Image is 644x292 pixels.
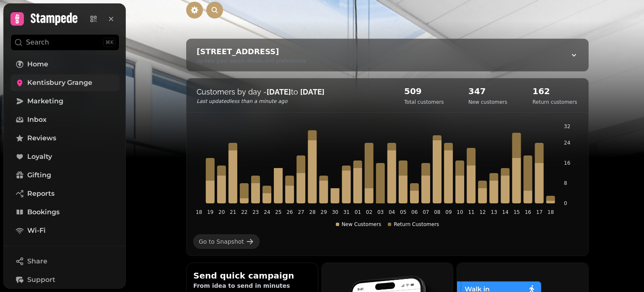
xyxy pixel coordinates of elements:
[468,99,507,105] p: New customers
[218,209,225,215] tspan: 20
[197,58,306,64] div: Update your venue details and preferences
[207,209,213,215] tspan: 19
[366,209,372,215] tspan: 02
[27,96,63,106] span: Marketing
[197,98,387,105] p: Last updated less than a minute ago
[27,59,48,69] span: Home
[10,56,119,73] a: Home
[10,185,119,202] a: Reports
[193,270,311,281] h2: Send quick campaign
[199,237,244,246] div: Go to Snapshot
[10,148,119,165] a: Loyalty
[491,209,497,215] tspan: 13
[10,253,119,270] button: Share
[27,152,52,162] span: Loyalty
[336,221,382,228] div: New Customers
[230,209,236,215] tspan: 21
[388,221,439,228] div: Return Customers
[479,209,486,215] tspan: 12
[27,115,47,125] span: Inbox
[377,209,384,215] tspan: 03
[27,256,47,266] span: Share
[10,93,119,110] a: Marketing
[10,74,119,91] a: Kentisbury Grange
[10,204,119,221] a: Bookings
[423,209,429,215] tspan: 07
[525,209,531,215] tspan: 16
[27,275,55,285] span: Support
[27,133,56,143] span: Reviews
[309,209,316,215] tspan: 28
[536,209,543,215] tspan: 17
[252,209,259,215] tspan: 23
[532,99,577,105] p: Return customers
[10,222,119,239] a: Wi-Fi
[300,87,325,96] strong: [DATE]
[564,180,567,186] tspan: 8
[26,37,49,47] p: Search
[468,209,474,215] tspan: 11
[502,209,509,215] tspan: 14
[564,140,570,146] tspan: 24
[10,130,119,147] a: Reviews
[343,209,350,215] tspan: 31
[355,209,361,215] tspan: 01
[548,209,554,215] tspan: 18
[27,78,92,88] span: Kentisbury Grange
[468,85,507,97] h2: 347
[445,209,452,215] tspan: 09
[27,207,60,217] span: Bookings
[275,209,281,215] tspan: 25
[457,209,463,215] tspan: 10
[286,209,293,215] tspan: 26
[103,38,116,47] div: ⌘K
[514,209,520,215] tspan: 15
[27,170,51,180] span: Gifting
[321,209,327,215] tspan: 29
[400,209,406,215] tspan: 05
[197,86,387,98] p: Customers by day - to
[193,281,311,290] p: From idea to send in minutes
[404,85,444,97] h2: 509
[564,160,570,166] tspan: 16
[532,85,577,97] h2: 162
[197,46,306,58] div: [STREET_ADDRESS]
[10,111,119,128] a: Inbox
[389,209,395,215] tspan: 04
[264,209,270,215] tspan: 24
[564,124,570,129] tspan: 32
[10,34,119,51] button: Search⌘K
[10,271,119,288] button: Support
[241,209,247,215] tspan: 22
[193,234,260,249] a: Go to Snapshot
[27,226,46,236] span: Wi-Fi
[332,209,338,215] tspan: 30
[10,167,119,184] a: Gifting
[196,209,202,215] tspan: 18
[411,209,418,215] tspan: 06
[298,209,304,215] tspan: 27
[27,189,55,199] span: Reports
[404,99,444,105] p: Total customers
[267,87,291,96] strong: [DATE]
[564,200,567,206] tspan: 0
[434,209,440,215] tspan: 08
